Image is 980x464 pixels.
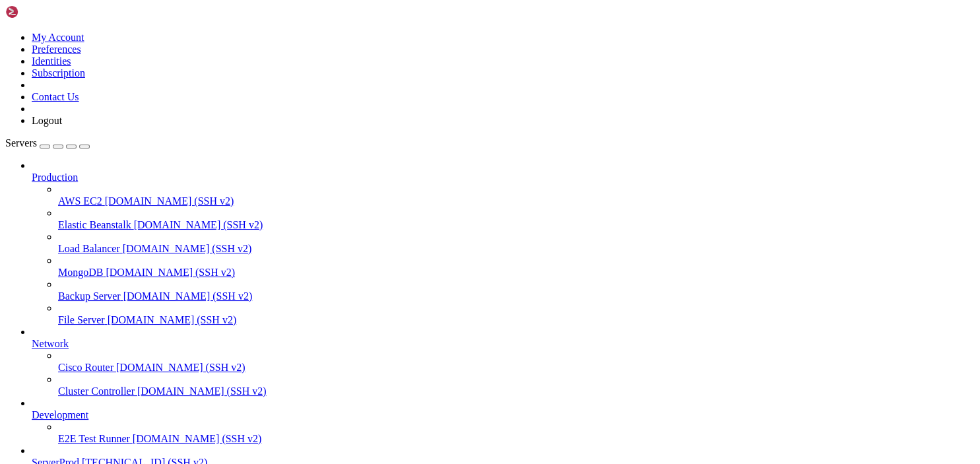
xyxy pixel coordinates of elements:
span: " [116,50,121,60]
x-row: ... { : ObjectId( ) }, [5,50,809,61]
x-row: modifiedCount: , [5,171,809,182]
span: 4 [211,215,216,225]
x-row: acknowledged: , [5,303,809,314]
x-row: { [5,292,809,303]
span: [DOMAIN_NAME] (SSH v2) [134,219,263,230]
span: Z [243,83,248,93]
span: Load Balancer [58,243,120,254]
span: Z [243,248,248,258]
a: Elastic Beanstalk [DOMAIN_NAME] (SSH v2) [58,219,975,231]
span: b [158,50,164,60]
span: 9 [216,50,222,60]
x-row: upsertedCount: [5,17,809,28]
span: 0 [206,83,211,93]
span: " [248,215,253,225]
span: - [180,248,185,258]
span: 0 [238,248,243,258]
span: null [63,149,84,159]
li: Load Balancer [DOMAIN_NAME] (SSH v2) [58,231,975,255]
x-row: ... { [5,61,809,72]
a: Subscription [32,67,85,79]
span: Servers [5,137,37,149]
span: d [190,215,195,225]
span: 5 [158,248,164,258]
span: 4 [211,50,216,60]
li: E2E Test Runner [DOMAIN_NAME] (SSH v2) [58,421,975,445]
span: a [174,215,180,225]
span: 0 [148,83,153,93]
span: Backup Server [58,290,121,302]
a: E2E Test Runner [DOMAIN_NAME] (SSH v2) [58,433,975,445]
x-row: ... { : ObjectId( ) }, [5,215,809,226]
span: T [195,248,201,258]
a: AWS EC2 [DOMAIN_NAME] (SSH v2) [58,195,975,207]
span: - [164,248,169,258]
span: 1 [190,248,195,258]
span: 0 [222,248,227,258]
a: Network [32,338,975,350]
span: 1 [74,325,79,335]
span: - [164,83,169,93]
span: d [148,215,153,225]
a: Contact Us [32,91,79,102]
span: 9 [222,50,227,60]
span: 9 [158,215,164,225]
x-row: ... $set: { [5,71,809,83]
span: 3 [185,83,190,93]
span: 9 [180,215,185,225]
span: " [137,83,143,93]
li: Development [32,397,975,445]
span: 0 [79,347,84,358]
span: AWS EC2 [58,195,102,207]
span: 0 [148,248,153,258]
x-row: } [5,193,809,204]
x-row: modifiedCount: , [5,5,809,17]
span: 8 [127,215,132,225]
x-row: ... } [5,270,809,281]
a: Logout [32,115,62,126]
li: Backup Server [DOMAIN_NAME] (SSH v2) [58,279,975,302]
span: a [195,215,201,225]
span: null [63,314,84,325]
span: 9 [232,215,238,225]
span: [DOMAIN_NAME] (SSH v2) [106,267,235,278]
a: Backup Server [DOMAIN_NAME] (SSH v2) [58,290,975,302]
span: 0 [169,83,174,93]
a: MongoDB [DOMAIN_NAME] (SSH v2) [58,267,975,279]
a: Preferences [32,44,81,55]
span: [DOMAIN_NAME] (SSH v2) [108,314,237,325]
span: [DOMAIN_NAME] (SSH v2) [116,362,245,373]
x-row: modifiedCount: , [5,336,809,347]
span: 8 [127,50,132,60]
span: 2 [153,248,158,258]
span: d [185,50,190,60]
div: (11, 33) [67,369,72,380]
span: File Server [58,314,105,325]
li: Cisco Router [DOMAIN_NAME] (SSH v2) [58,350,975,374]
span: [DOMAIN_NAME] (SSH v2) [123,243,252,254]
span: T [195,83,201,93]
span: " [248,50,253,60]
span: 0 [201,248,206,258]
span: 0 [216,248,222,258]
span: 0 [169,248,174,258]
span: 9 [216,215,222,225]
span: 1 [206,50,211,60]
span: 0 [238,83,243,93]
span: [DOMAIN_NAME] (SSH v2) [123,290,253,302]
span: 5 [158,83,164,93]
x-row: } [5,27,809,38]
x-row: upsertedCount: [5,182,809,193]
span: 9 [232,50,238,60]
span: " [116,215,121,225]
a: Cisco Router [DOMAIN_NAME] (SSH v2) [58,362,975,374]
span: 0 [79,17,84,27]
span: 2 [201,215,206,225]
span: 8 [132,215,137,225]
a: My Account [32,32,84,43]
span: [DOMAIN_NAME] (SSH v2) [137,385,267,397]
span: 6 [121,215,127,225]
span: Cluster Controller [58,385,135,397]
span: c [169,50,174,60]
span: " [248,248,253,258]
